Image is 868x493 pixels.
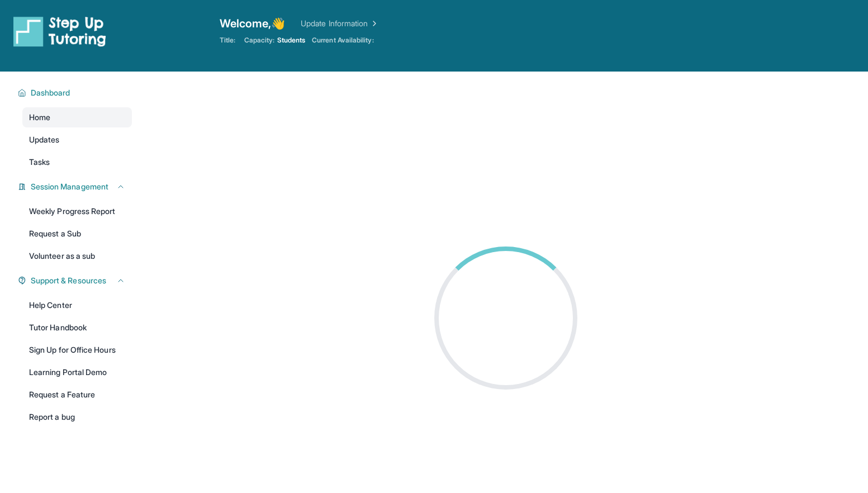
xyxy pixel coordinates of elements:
[22,362,132,382] a: Learning Portal Demo
[22,385,132,405] a: Request a Feature
[220,16,286,31] span: Welcome, 👋
[22,317,132,338] a: Tutor Handbook
[26,275,125,286] button: Support & Resources
[220,36,235,45] span: Title:
[22,295,132,315] a: Help Center
[29,157,50,168] span: Tasks
[22,201,132,221] a: Weekly Progress Report
[301,18,379,29] a: Update Information
[22,130,132,150] a: Updates
[312,36,373,45] span: Current Availability:
[29,112,50,123] span: Home
[22,152,132,172] a: Tasks
[368,18,379,29] img: Chevron Right
[22,407,132,427] a: Report a bug
[277,36,306,45] span: Students
[22,340,132,360] a: Sign Up for Office Hours
[13,16,106,47] img: logo
[31,181,108,192] span: Session Management
[244,36,275,45] span: Capacity:
[26,87,125,98] button: Dashboard
[31,275,106,286] span: Support & Resources
[22,107,132,127] a: Home
[26,181,125,192] button: Session Management
[31,87,70,98] span: Dashboard
[22,246,132,266] a: Volunteer as a sub
[22,224,132,244] a: Request a Sub
[29,134,60,145] span: Updates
